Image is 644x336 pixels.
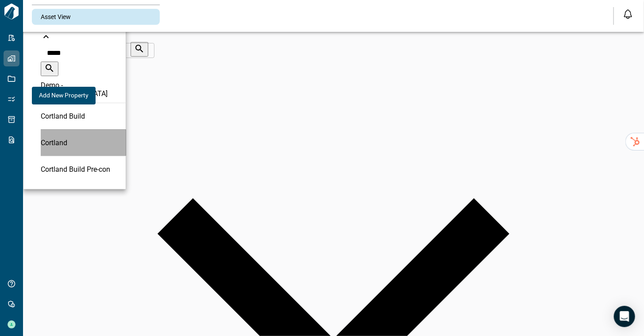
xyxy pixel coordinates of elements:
button: Open notification feed [621,7,635,21]
span: Add New Property [39,91,89,99]
div: Asset View [32,9,160,25]
div: Issues & Info [32,56,160,71]
div: Photos [32,40,160,56]
div: Documents [32,25,160,40]
p: Cortland [41,139,67,147]
div: Open Intercom Messenger [614,306,635,327]
p: Cortland Build Pre-con [41,165,110,174]
span: Asset View [41,12,71,21]
p: Cortland Build [41,112,85,120]
div: Job History [32,71,160,87]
